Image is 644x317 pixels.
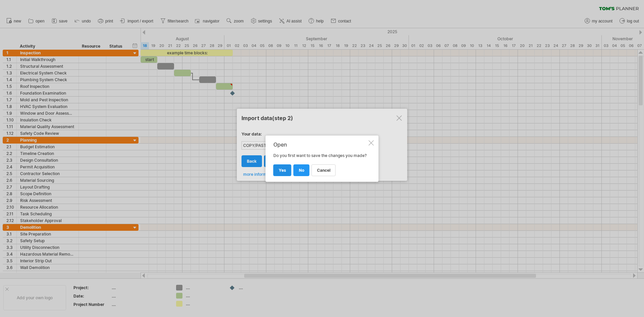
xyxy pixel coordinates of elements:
[273,142,367,148] div: Open
[299,168,304,173] span: no
[279,168,286,173] span: yes
[317,168,330,173] span: cancel
[293,164,310,176] a: no
[312,164,336,176] a: cancel
[273,142,367,176] div: Do you first want to save the changes you made?
[273,164,291,176] a: yes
